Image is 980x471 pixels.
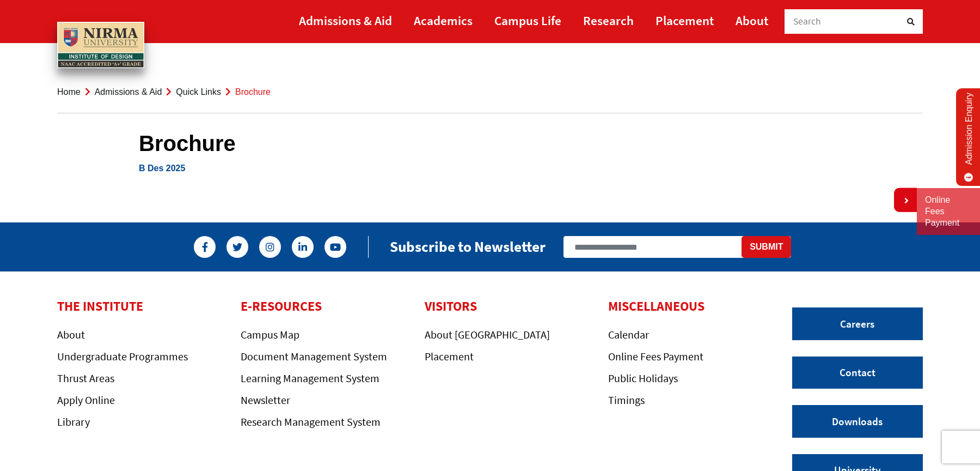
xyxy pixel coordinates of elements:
a: Undergraduate Programmes [57,349,188,363]
a: About [736,8,768,33]
a: Downloads [792,405,923,438]
button: Submit [742,236,791,258]
a: Quick Links [176,87,221,96]
a: Admissions & Aid [299,8,392,33]
a: Placement [425,349,474,363]
a: Learning Management System [241,371,379,385]
a: About [GEOGRAPHIC_DATA] [425,328,550,341]
nav: breadcrumb [57,71,923,113]
a: About [57,328,85,341]
a: Academics [414,8,473,33]
a: Newsletter [241,393,290,407]
a: Document Management System [241,349,387,363]
a: Careers [792,307,923,340]
a: Thrust Areas [57,371,114,385]
a: Home [57,87,81,96]
a: Library [57,415,90,428]
a: Online Fees Payment [608,349,703,363]
a: Contact [792,357,923,389]
h1: Brochure [139,130,841,156]
a: Research Management System [241,415,381,428]
a: Online Fees Payment [925,195,972,228]
a: Timings [608,393,645,407]
a: Apply Online [57,393,115,407]
a: Public Holidays [608,371,678,385]
a: Research [583,8,634,33]
a: Campus Map [241,328,299,341]
a: Admissions & Aid [95,87,162,96]
h2: Subscribe to Newsletter [390,238,546,256]
span: Brochure [235,87,271,96]
img: main_logo [57,22,144,69]
a: Calendar [608,328,649,341]
span: Search [793,15,822,27]
a: Placement [656,8,714,33]
a: B Des 2025 [139,164,185,173]
a: Campus Life [494,8,561,33]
